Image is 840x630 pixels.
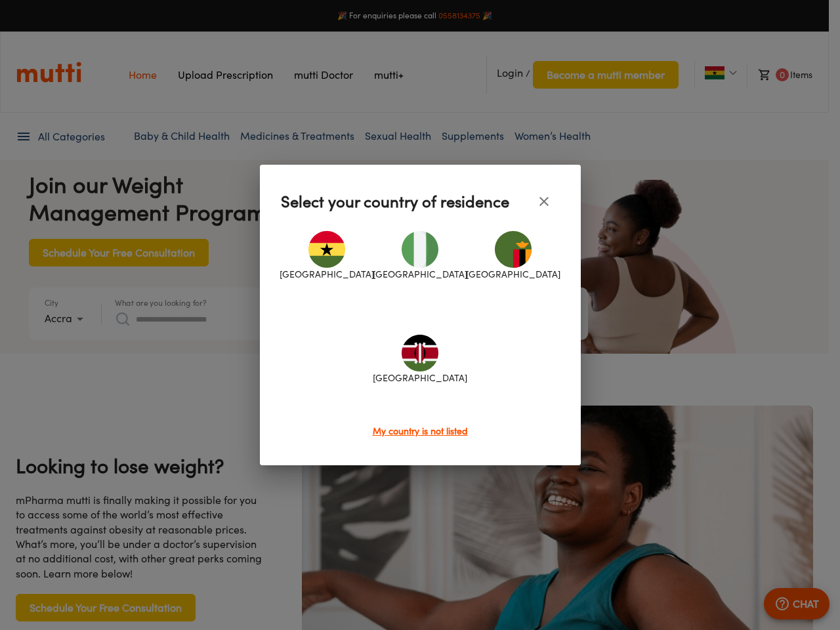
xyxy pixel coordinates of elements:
div: [GEOGRAPHIC_DATA] [373,217,467,295]
span: My country is not listed [373,425,468,436]
img: Zambia [495,231,532,268]
button: close [528,186,560,217]
div: [GEOGRAPHIC_DATA] [281,217,374,295]
div: [GEOGRAPHIC_DATA] [467,217,560,295]
div: [GEOGRAPHIC_DATA] [373,321,467,398]
img: Ghana [308,231,345,268]
p: Select your country of residence [281,190,509,213]
img: Nigeria [402,231,438,268]
img: Kenya [402,335,438,371]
